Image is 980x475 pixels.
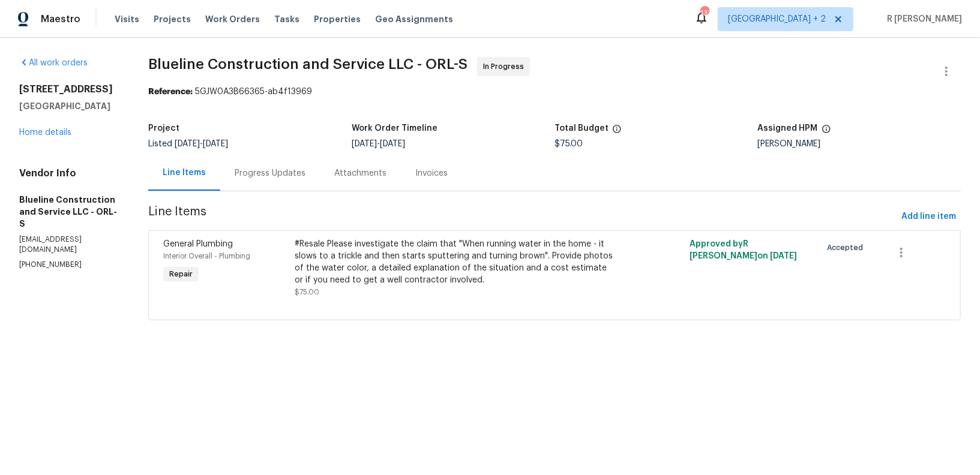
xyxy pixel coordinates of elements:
[352,140,405,148] span: -
[758,140,961,148] div: [PERSON_NAME]
[612,124,622,140] span: The total cost of line items that have been proposed by Opendoor. This sum includes line items th...
[19,83,119,95] h2: [STREET_ADDRESS]
[352,124,437,133] h5: Work Order Timeline
[295,238,617,286] div: #Resale Please investigate the claim that "When running water in the home - it slows to a trickle...
[555,140,583,148] span: $75.00
[175,140,228,148] span: -
[148,124,179,133] h5: Project
[19,235,119,255] p: [EMAIL_ADDRESS][DOMAIN_NAME]
[555,124,609,133] h5: Total Budget
[163,252,250,260] span: Interior Overall - Plumbing
[148,86,961,98] div: 5GJW0A3B66365-ab4f13969
[728,13,826,25] span: [GEOGRAPHIC_DATA] + 2
[154,13,191,25] span: Projects
[163,167,206,179] div: Line Items
[41,13,80,25] span: Maestro
[148,140,228,148] span: Listed
[163,240,233,248] span: General Plumbing
[295,288,320,296] span: $75.00
[822,124,831,140] span: The hpm assigned to this work order.
[203,140,228,148] span: [DATE]
[235,167,305,179] div: Progress Updates
[415,167,448,179] div: Invoices
[205,13,260,25] span: Work Orders
[901,209,956,224] span: Add line item
[882,13,962,25] span: R [PERSON_NAME]
[770,252,797,260] span: [DATE]
[164,268,197,280] span: Repair
[375,13,453,25] span: Geo Assignments
[690,240,797,260] span: Approved by R [PERSON_NAME] on
[758,124,818,133] h5: Assigned HPM
[148,88,193,96] b: Reference:
[314,13,361,25] span: Properties
[352,140,377,148] span: [DATE]
[148,57,467,71] span: Blueline Construction and Service LLC - ORL-S
[148,206,897,228] span: Line Items
[483,61,529,73] span: In Progress
[19,194,119,230] h5: Blueline Construction and Service LLC - ORL-S
[274,15,299,23] span: Tasks
[19,100,119,112] h5: [GEOGRAPHIC_DATA]
[19,59,88,67] a: All work orders
[700,7,709,19] div: 133
[19,167,119,179] h4: Vendor Info
[115,13,139,25] span: Visits
[175,140,200,148] span: [DATE]
[897,206,961,228] button: Add line item
[828,242,868,254] span: Accepted
[19,260,119,270] p: [PHONE_NUMBER]
[380,140,405,148] span: [DATE]
[334,167,386,179] div: Attachments
[19,128,71,137] a: Home details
